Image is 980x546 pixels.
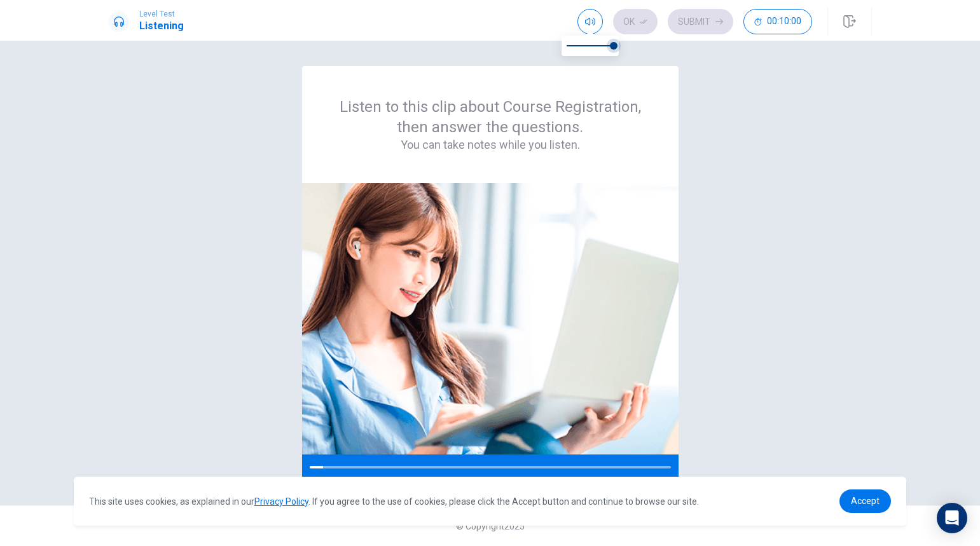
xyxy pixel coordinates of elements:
[89,496,699,507] span: This site uses cookies, as explained in our . If you agree to the use of cookies, please click th...
[937,503,967,533] div: Open Intercom Messenger
[139,18,184,34] h1: Listening
[839,489,891,513] a: dismiss cookie message
[139,10,184,18] span: Level Test
[333,97,648,153] div: Listen to this clip about Course Registration, then answer the questions.
[743,9,812,34] button: 00:10:00
[254,496,308,507] a: Privacy Policy
[851,496,880,506] span: Accept
[456,521,525,531] span: © Copyright 2025
[74,477,907,526] div: cookieconsent
[333,137,648,153] h4: You can take notes while you listen.
[302,183,679,454] img: passage image
[767,17,801,27] span: 00:10:00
